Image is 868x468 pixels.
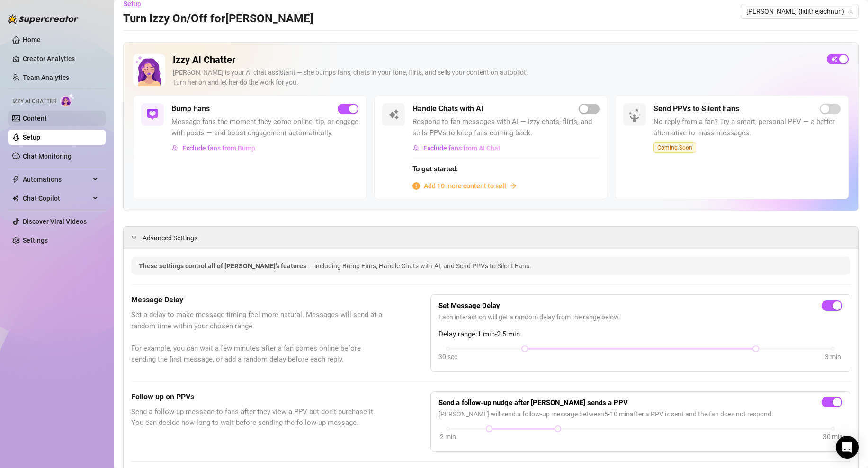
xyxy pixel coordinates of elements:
h5: Send PPVs to Silent Fans [653,103,739,115]
span: Coming Soon [653,142,696,153]
img: svg%3e [172,145,179,151]
strong: Set Message Delay [438,301,500,310]
h5: Message Delay [131,294,383,306]
span: arrow-right [510,183,517,189]
div: 30 sec [438,352,457,362]
span: Add 10 more content to sell [424,181,506,191]
span: thunderbolt [12,176,20,183]
span: Each interaction will get a random delay from the range below. [438,312,842,322]
img: Chat Copilot [12,195,18,202]
img: silent-fans-ppv-o-N6Mmdf.svg [628,108,644,124]
span: Delay range: 1 min - 2.5 min [438,329,842,340]
span: Exclude fans from Bump [182,144,255,152]
h5: Bump Fans [171,103,210,115]
span: team [848,9,853,14]
a: Content [23,115,47,122]
img: svg%3e [413,145,420,151]
span: expanded [131,235,137,240]
h5: Handle Chats with AI [412,103,483,115]
span: Automations [23,172,90,187]
strong: To get started: [412,165,458,173]
span: Respond to fan messages with AI — Izzy chats, flirts, and sells PPVs to keep fans coming back. [412,116,600,139]
button: Exclude fans from Bump [171,141,256,156]
a: Creator Analytics [23,51,98,66]
div: [PERSON_NAME] is your AI chat assistant — she bumps fans, chats in your tone, flirts, and sells y... [173,68,819,88]
span: These settings control all of [PERSON_NAME]'s features [139,262,308,270]
span: Send a follow-up message to fans after they view a PPV but don't purchase it. You can decide how ... [131,406,383,429]
div: 2 min [440,432,456,442]
span: [PERSON_NAME] will send a follow-up message between 5 - 10 min after a PPV is sent and the fan do... [438,409,842,419]
span: Set a delay to make message timing feel more natural. Messages will send at a random time within ... [131,309,383,365]
a: Team Analytics [23,74,69,81]
h3: Turn Izzy On/Off for [PERSON_NAME] [123,11,313,26]
a: Chat Monitoring [23,152,72,160]
h5: Follow up on PPVs [131,391,383,403]
span: No reply from a fan? Try a smart, personal PPV — a better alternative to mass messages. [653,116,841,139]
div: expanded [131,232,143,243]
button: Exclude fans from AI Chat [412,141,501,156]
span: Advanced Settings [143,233,197,243]
img: svg%3e [388,109,399,120]
a: Settings [23,237,48,244]
span: Message fans the moment they come online, tip, or engage with posts — and boost engagement automa... [171,116,358,139]
span: Chat Copilot [23,191,90,206]
div: 30 min [823,432,843,442]
span: info-circle [412,182,420,190]
span: Exclude fans from AI Chat [423,144,501,152]
div: Open Intercom Messenger [836,436,859,459]
img: AI Chatter [60,93,75,107]
a: Setup [23,133,40,141]
strong: Send a follow-up nudge after [PERSON_NAME] sends a PPV [438,398,628,407]
img: Izzy AI Chatter [133,54,165,86]
a: Home [23,36,41,44]
span: Izzy AI Chatter [12,97,56,106]
div: 3 min [825,352,841,362]
img: svg%3e [147,109,158,120]
h2: Izzy AI Chatter [173,54,819,66]
img: logo-BBDzfeDw.svg [8,14,79,24]
a: Discover Viral Videos [23,218,87,225]
span: Amanda (lidithejachnun) [746,4,853,18]
span: — including Bump Fans, Handle Chats with AI, and Send PPVs to Silent Fans. [308,262,531,270]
